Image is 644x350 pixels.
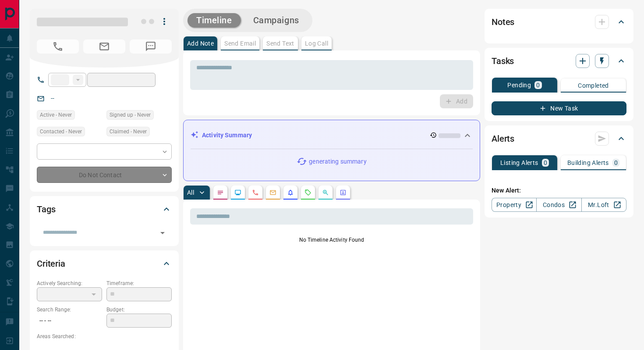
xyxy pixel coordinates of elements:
svg: Listing Alerts [287,189,294,196]
h2: Tasks [492,54,514,68]
div: Do Not Contact [37,167,172,183]
button: New Task [492,101,626,115]
p: Building Alerts [567,160,609,166]
h2: Notes [492,15,514,29]
p: No Timeline Activity Found [190,236,473,244]
h2: Alerts [492,132,514,146]
svg: Calls [252,189,259,196]
span: Active - Never [40,111,72,119]
div: Activity Summary [191,127,473,143]
p: Search Range: [37,306,102,314]
span: No Email [83,39,125,54]
button: Open [156,227,169,239]
p: generating summary [309,157,366,166]
a: Property [492,198,537,212]
svg: Requests [304,189,311,196]
a: Condos [536,198,581,212]
svg: Agent Actions [340,189,347,196]
button: Timeline [188,13,241,28]
p: 0 [536,82,540,88]
p: Add Note [187,40,214,46]
p: Budget: [106,306,172,314]
svg: Emails [269,189,276,196]
p: Timeframe: [106,279,172,287]
a: -- [51,95,54,102]
span: No Number [130,39,172,54]
svg: Opportunities [322,189,329,196]
span: Contacted - Never [40,127,82,136]
h2: Tags [37,202,55,216]
div: Alerts [492,128,626,149]
div: Notes [492,11,626,32]
span: No Number [37,39,79,54]
p: Activity Summary [202,131,252,140]
a: Mr.Loft [581,198,626,212]
p: -- - -- [37,314,102,328]
p: 0 [614,160,618,166]
span: Claimed - Never [110,127,147,136]
p: Actively Searching: [37,279,102,287]
span: Signed up - Never [110,111,151,119]
svg: Lead Browsing Activity [234,189,241,196]
p: All [187,189,194,196]
p: Areas Searched: [37,332,172,340]
div: Tasks [492,50,626,71]
p: Pending [507,82,531,88]
p: Completed [578,82,609,89]
div: Tags [37,199,172,220]
p: New Alert: [492,186,626,195]
h2: Criteria [37,257,65,271]
p: 0 [544,160,547,166]
div: Criteria [37,253,172,274]
svg: Notes [217,189,224,196]
button: Campaigns [244,13,308,28]
p: Listing Alerts [500,160,538,166]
